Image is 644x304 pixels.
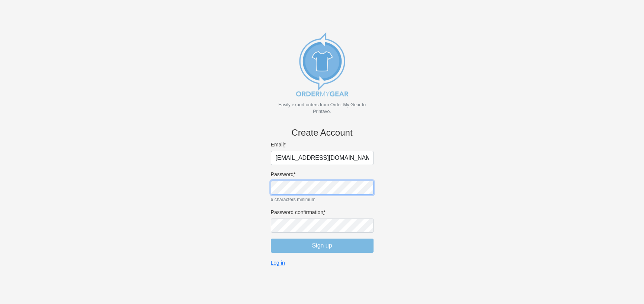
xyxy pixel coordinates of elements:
[271,101,374,115] p: Easily export orders from Order My Gear to Printavo.
[284,142,286,148] abbr: required
[271,196,374,203] small: 6 characters minimum
[271,259,285,266] a: Log in
[285,27,359,101] img: new_omg_export_logo-652582c309f788888370c3373ec495a74b7b3fc93c8838f76510ecd25890bcc4.png
[323,209,325,215] abbr: required
[271,239,374,253] input: Sign up
[271,127,374,138] h4: Create Account
[271,209,374,216] label: Password confirmation
[271,141,374,148] label: Email
[271,171,374,178] label: Password
[294,171,295,177] abbr: required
